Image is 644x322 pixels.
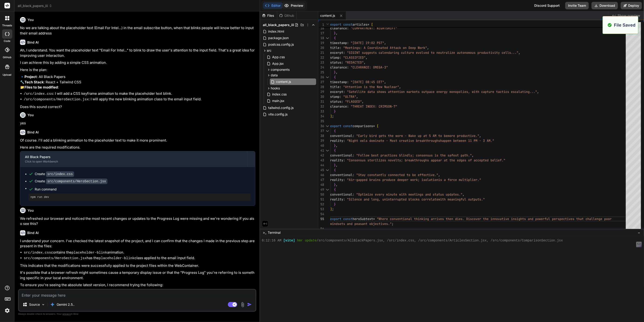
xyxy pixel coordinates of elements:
span: timestamp [330,80,347,84]
span: conventional [330,173,353,177]
span: "CLEARANCE: OMEGA-3" [351,65,388,69]
button: Preview [282,2,305,9]
img: icon [247,302,252,307]
label: Upload [3,73,12,77]
span: , [384,41,386,45]
p: I understand your concern. I've checked the latest snapshot of the project, and I can confirm tha... [20,238,255,249]
button: Download [592,2,618,9]
div: 25 [318,70,324,75]
div: Github [277,13,296,18]
div: 47 [318,177,324,182]
p: To ensure you're seeing the absolute latest version, I recommend trying the following: [20,282,255,288]
span: } [334,143,336,148]
div: 23 [318,60,324,65]
span: index.css [272,92,287,97]
span: , [362,99,364,104]
div: 34 [318,114,324,119]
span: "Consensus sterilizes novelty; breakthroughs appea [347,158,440,162]
span: export [330,217,341,221]
div: 53 [318,207,324,212]
div: 26 [318,75,324,80]
span: more productive." [448,134,479,138]
span: [vite] [283,238,295,243]
span: conventional [330,153,353,157]
div: 37 [318,129,324,133]
span: "ULTRA" [343,95,356,99]
span: : [353,134,354,138]
div: 29 [318,89,324,94]
span: , [479,134,481,138]
span: ; [332,207,334,211]
span: /src/components/AllBlackPapers.jsx, /src/index.css, /src/components/ArticlesSection.jsx, /src/com... [317,238,563,243]
span: : [343,90,345,94]
div: Click to collapse the range. [325,129,331,133]
li: : I will add a CSS keyframe animation to make the placeholder text blink. [24,91,255,97]
div: 16 [318,26,324,31]
span: : [343,139,345,143]
h6: You [27,17,34,22]
span: , [336,163,338,167]
code: src/components/HeroSection.jsx [24,256,87,260]
span: privacy [62,312,71,315]
strong: Files to be modified [24,85,58,89]
span: , [356,95,358,99]
span: = [367,22,369,27]
span: reality [330,158,343,162]
p: This indicates that the modifications were successfully applied to the project files within the W... [20,263,255,268]
span: : [339,95,341,99]
div: 41 [318,148,324,153]
span: r at the edges of accepted belief." [440,158,505,162]
p: Here is the plan: [20,67,255,73]
span: { [334,168,336,172]
code: /src/index.css [24,92,53,96]
span: "Air-gapped brains produce deeper work; isolation [347,178,438,182]
span: utralize autonomous productivity cells..." [440,51,518,55]
span: : [343,197,345,201]
span: scover the innovative insights and powerful perspe [470,217,563,221]
div: 46 [318,173,324,177]
div: 31 [318,99,324,104]
code: placeholder-blink [99,256,134,260]
code: src/index.css [46,171,74,177]
span: excerpt [330,90,343,94]
span: main.jsx [272,98,285,104]
h6: Bind AI [27,40,39,45]
div: 22 [318,55,324,60]
span: package.json [268,35,289,41]
span: : [339,55,341,60]
span: with meaningful outputs." [438,197,485,201]
div: 28 [318,85,324,89]
p: 🔹 : All Black Papers 🔧 : React + Tailwind CSS 📁 : [20,74,255,90]
div: Click to collapse the range. [325,187,331,192]
div: Files [260,13,277,18]
span: comparisons [353,124,373,128]
span: conventional [330,134,353,138]
div: 51 [318,197,324,202]
span: , [384,80,386,84]
span: App.jsx [272,61,284,66]
span: } [334,183,336,187]
span: reality [330,197,343,201]
span: { [334,75,336,79]
span: "Where conventional thinking arrives then dies. Di [377,217,470,221]
span: status [330,99,341,104]
span: title [330,85,339,89]
div: 38 [318,133,324,138]
div: Create [35,172,74,176]
span: conventional [330,192,353,197]
div: 55 [318,217,324,221]
span: articles [353,22,367,27]
span: ] [330,114,332,118]
span: content.js [320,13,335,18]
span: export [330,22,341,27]
span: "Early bird gets the worm - Wake up at 5 AM to be [356,134,448,138]
div: 45 [318,168,324,173]
span: , [462,192,464,197]
div: 52 [318,202,324,207]
span: } [334,31,336,35]
span: Run command [35,187,250,192]
p: Source [29,302,40,307]
span: : [347,26,349,30]
span: all_black_papers_iii [18,3,52,8]
span: export [330,124,341,128]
